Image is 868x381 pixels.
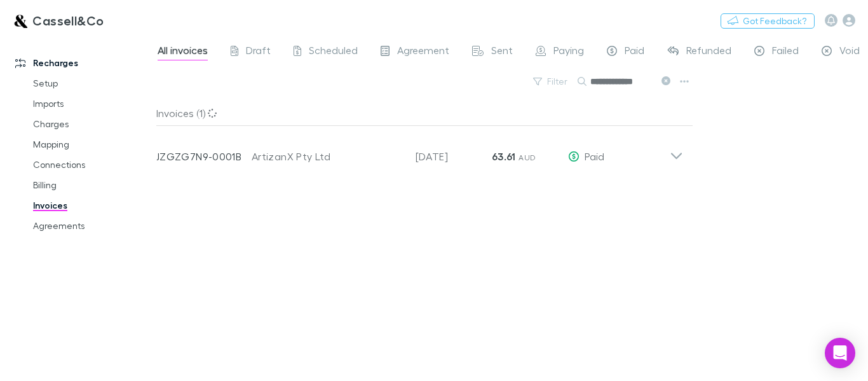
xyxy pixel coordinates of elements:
[20,73,163,94] a: Setup
[309,44,358,60] span: Scheduled
[772,44,799,60] span: Failed
[20,134,163,155] a: Mapping
[3,53,163,73] a: Recharges
[20,195,163,216] a: Invoices
[20,155,163,175] a: Connections
[20,216,163,236] a: Agreements
[156,149,252,164] p: JZGZG7N9-0001B
[519,153,536,162] span: AUD
[527,74,575,89] button: Filter
[585,150,604,162] span: Paid
[491,44,513,60] span: Sent
[20,175,163,195] a: Billing
[146,126,693,177] div: JZGZG7N9-0001BArtizanX Pty Ltd[DATE]63.61 AUDPaid
[492,150,516,163] strong: 63.61
[397,44,449,60] span: Agreement
[13,13,27,28] img: Cassell&Co's Logo
[246,44,271,60] span: Draft
[553,44,584,60] span: Paying
[839,44,860,60] span: Void
[20,114,163,134] a: Charges
[20,94,163,114] a: Imports
[416,149,492,164] p: [DATE]
[32,13,104,28] h3: Cassell&Co
[252,149,403,164] div: ArtizanX Pty Ltd
[721,13,815,29] button: Got Feedback?
[686,44,731,60] span: Refunded
[625,44,644,60] span: Paid
[5,5,112,36] a: Cassell&Co
[825,338,855,368] div: Open Intercom Messenger
[158,44,208,60] span: All invoices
